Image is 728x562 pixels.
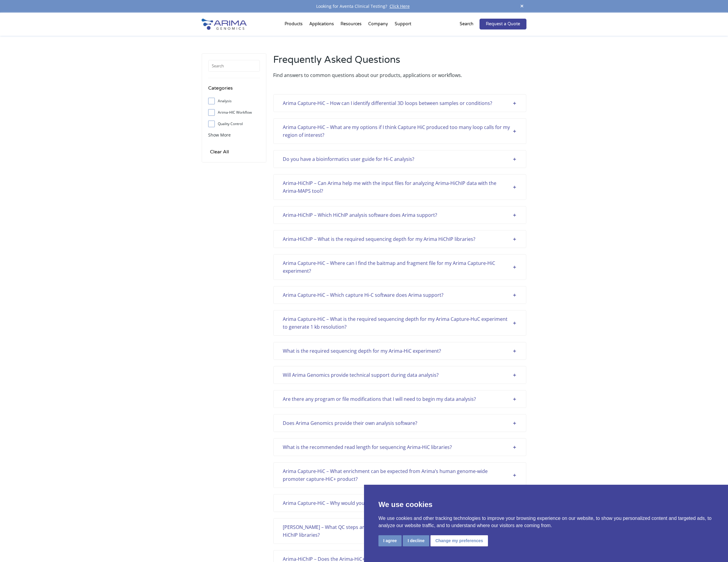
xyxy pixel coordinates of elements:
div: Arima Capture-HiC – Which capture Hi-C software does Arima support? [283,291,517,299]
p: Search [460,20,474,28]
div: Looking for Aventa Clinical Testing? [202,2,526,10]
span: Show More [208,132,231,138]
p: We use cookies and other tracking technologies to improve your browsing experience on our website... [378,515,714,529]
div: Will Arima Genomics provide technical support during data analysis? [283,371,517,379]
input: Search [208,60,260,72]
div: [PERSON_NAME] – What QC steps are involved in ensuring high-quality and high-complexity Arima-HiC... [283,523,517,539]
div: Arima Capture-HiC – What are my options if I think Capture HiC produced too many loop calls for m... [283,123,517,139]
p: Find answers to common questions about our products, applications or workflows. [273,71,526,79]
div: Arima Capture-HiC – What is the required sequencing depth for my Arima Capture-HuC experiment to ... [283,315,517,331]
div: What is the required sequencing depth for my Arima-HiC experiment? [283,347,517,355]
button: I agree [378,535,402,546]
div: Arima Capture-HiC – How can I identify differential 3D loops between samples or conditions? [283,99,517,107]
div: Arima Capture-HiC – Where can I find the baitmap and fragment file for my Arima Capture-HiC exper... [283,259,517,275]
h4: Categories [208,84,260,97]
button: Change my preferences [430,535,488,546]
div: Arima Capture-HiC – What enrichment can be expected from Arima’s human genome-wide promoter captu... [283,467,517,483]
h2: Frequently Asked Questions [273,53,526,71]
div: Arima Capture-HiC – Why would you perform both pre and post capture sequencing? [283,499,517,507]
div: Do you have a bioinformatics user guide for Hi-C analysis? [283,155,517,163]
label: Analysis [208,97,260,106]
button: I decline [403,535,429,546]
div: Does Arima Genomics provide their own analysis software? [283,419,517,427]
img: Arima-Genomics-logo [202,19,247,30]
p: We use cookies [378,499,714,510]
div: Arima-HiChIP – What is the required sequencing depth for my Arima HiChIP libraries? [283,235,517,243]
a: Request a Quote [480,19,526,29]
div: What is the recommended read length for sequencing Arima-HiC libraries? [283,443,517,451]
div: Arima-HiChIP – Can Arima help me with the input files for analyzing Arima-HiChIP data with the Ar... [283,179,517,195]
div: Arima-HiChIP – Which HiChIP analysis software does Arima support? [283,211,517,219]
label: Arima-HIC Workflow [208,108,260,117]
label: Quality Control [208,119,260,128]
div: Are there any program or file modifications that I will need to begin my data analysis? [283,395,517,403]
a: Click Here [387,3,412,9]
input: Clear All [208,148,231,156]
